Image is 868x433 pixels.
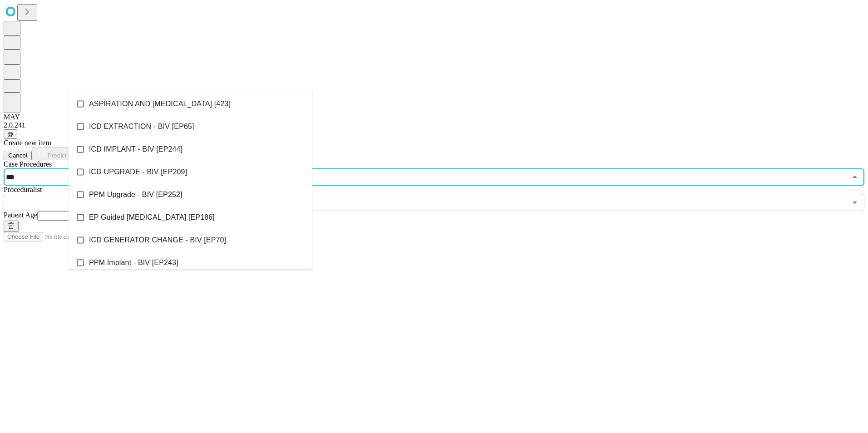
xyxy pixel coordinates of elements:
button: Open [848,196,861,209]
button: Cancel [4,151,32,160]
span: @ [7,131,14,138]
button: Close [848,171,861,183]
span: Create new item [4,139,51,147]
div: MAY [4,113,864,121]
span: Cancel [8,152,27,159]
button: @ [4,129,17,139]
span: PPM Implant - BIV [EP243] [89,257,178,268]
span: ICD GENERATOR CHANGE - BIV [EP70] [89,235,226,246]
span: Predict [48,152,66,159]
span: ICD UPGRADE - BIV [EP209] [89,167,187,177]
span: ICD EXTRACTION - BIV [EP65] [89,121,194,132]
button: Predict [32,147,74,160]
span: ASPIRATION AND [MEDICAL_DATA] [423] [89,98,231,109]
span: EP Guided [MEDICAL_DATA] [EP186] [89,212,215,223]
span: Patient Age [4,211,37,219]
span: PPM Upgrade - BIV [EP252] [89,189,182,200]
span: Proceduralist [4,186,42,193]
span: ICD IMPLANT - BIV [EP244] [89,144,182,155]
span: Scheduled Procedure [4,160,52,168]
div: 2.0.241 [4,121,864,129]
